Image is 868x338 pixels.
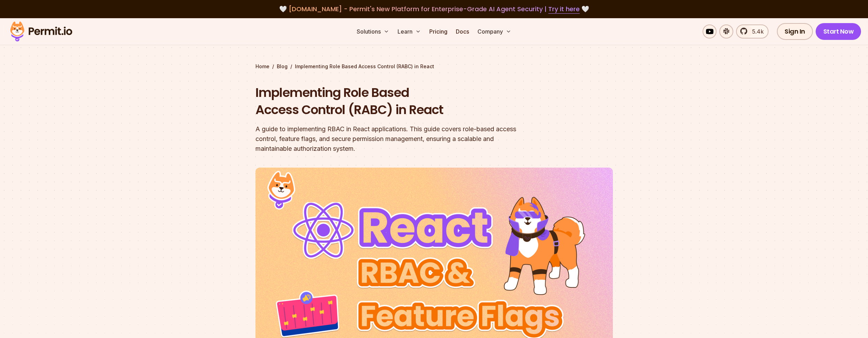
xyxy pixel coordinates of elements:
a: Pricing [426,24,450,38]
button: Solutions [354,24,392,38]
a: Try it here [548,5,580,14]
button: Learn [395,24,424,38]
div: / / [255,63,613,70]
span: [DOMAIN_NAME] - Permit's New Platform for Enterprise-Grade AI Agent Security | [289,5,580,13]
img: Permit logo [7,20,75,43]
button: Company [475,24,514,38]
h1: Implementing Role Based Access Control (RABC) in React [255,84,524,119]
a: Docs [453,24,472,38]
a: 5.4k [736,24,769,38]
span: 5.4k [748,27,764,36]
a: Home [255,63,269,70]
a: Sign In [777,23,813,40]
div: 🤍 🤍 [17,4,851,14]
a: Start Now [816,23,861,40]
a: Blog [277,63,288,70]
div: A guide to implementing RBAC in React applications. This guide covers role-based access control, ... [255,124,524,154]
